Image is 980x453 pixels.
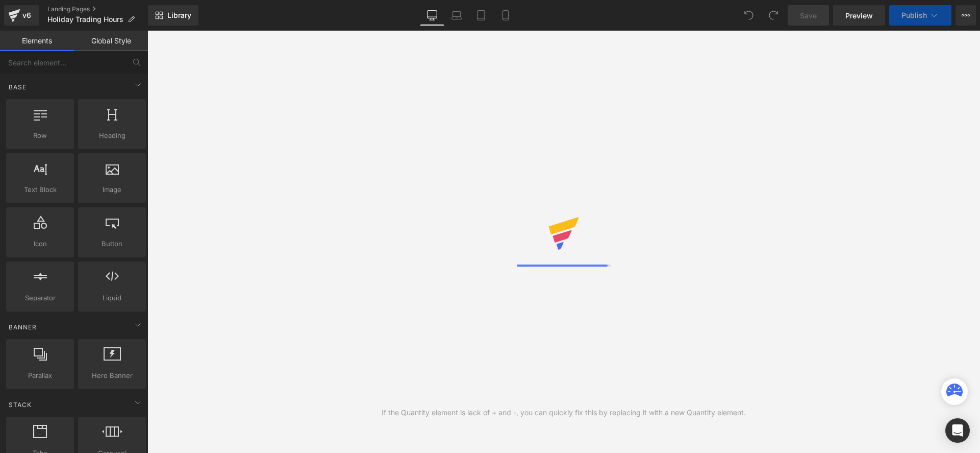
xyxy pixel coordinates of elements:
a: Laptop [444,5,469,26]
a: Tablet [469,5,493,26]
button: Undo [739,5,759,26]
a: v6 [4,5,39,26]
button: Publish [889,5,951,26]
span: Separator [9,293,71,303]
span: Row [9,130,71,141]
span: Image [81,184,143,195]
a: Global Style [74,31,148,51]
div: If the Quantity element is lack of + and -, you can quickly fix this by replacing it with a new Q... [382,407,746,418]
div: Open Intercom Messenger [945,418,970,443]
span: Holiday Trading Hours [47,15,123,23]
span: Preview [845,10,873,21]
a: Preview [833,5,885,26]
span: Hero Banner [81,370,143,381]
a: Mobile [493,5,518,26]
span: Library [167,11,191,20]
span: Publish [901,11,927,19]
span: Save [800,10,817,21]
button: Redo [763,5,784,26]
span: Parallax [9,370,71,381]
a: Desktop [420,5,444,26]
span: Base [8,82,28,92]
span: Stack [8,400,33,410]
a: Landing Pages [47,5,148,13]
button: More [956,5,976,26]
span: Heading [81,130,143,141]
span: Liquid [81,293,143,303]
a: New Library [148,5,198,26]
span: Icon [9,239,71,249]
span: Text Block [9,184,71,195]
span: Button [81,239,143,249]
div: v6 [20,9,33,22]
span: Banner [8,322,38,332]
